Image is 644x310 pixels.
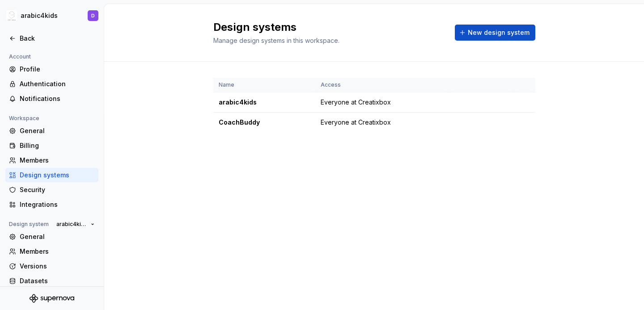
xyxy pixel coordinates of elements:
span: Everyone at Creatixbox [321,118,391,127]
div: Datasets [20,276,95,285]
div: Back [20,34,95,43]
button: arabic4kidsD [2,6,102,25]
div: Authentication [20,80,95,88]
th: Name [213,78,315,92]
a: General [5,230,98,244]
div: Members [20,156,95,165]
div: D [91,12,95,19]
div: Integrations [20,200,95,209]
svg: Supernova Logo [30,294,74,303]
div: arabic4kids [219,98,310,107]
a: Versions [5,259,98,273]
a: Integrations [5,197,98,212]
span: arabic4kids [56,221,87,228]
img: f1dd3a2a-5342-4756-bcfa-e9eec4c7fc0d.png [6,10,17,21]
a: Members [5,153,98,168]
a: Back [5,31,98,46]
a: Notifications [5,92,98,106]
div: Billing [20,141,95,150]
div: Design system [5,219,52,230]
h2: Design systems [213,20,444,34]
a: Authentication [5,77,98,91]
span: New design system [468,28,530,37]
a: General [5,124,98,138]
a: Members [5,244,98,259]
button: New design system [455,25,535,41]
div: Workspace [5,113,43,124]
div: General [20,126,95,135]
a: Design systems [5,168,98,182]
th: Access [315,78,449,92]
div: Notifications [20,94,95,103]
div: Account [5,51,34,62]
div: arabic4kids [21,11,58,20]
a: Security [5,183,98,197]
a: Billing [5,138,98,153]
div: Members [20,247,95,256]
div: Profile [20,65,95,74]
span: Manage design systems in this workspace. [213,37,339,44]
div: Security [20,185,95,194]
a: Datasets [5,274,98,288]
div: Versions [20,262,95,271]
div: Design systems [20,171,95,180]
a: Profile [5,62,98,76]
div: CoachBuddy [219,118,310,127]
span: Everyone at Creatixbox [321,98,391,107]
div: General [20,232,95,241]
